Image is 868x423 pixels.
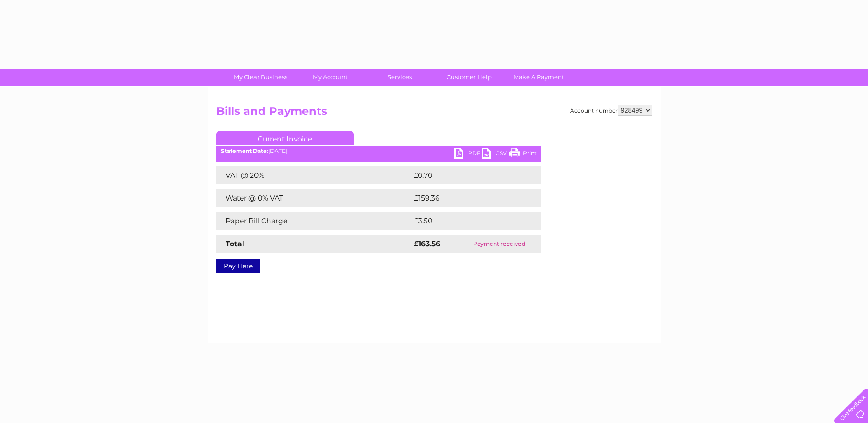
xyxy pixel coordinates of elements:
[454,148,482,161] a: PDF
[431,69,507,86] a: Customer Help
[216,131,354,145] a: Current Invoice
[216,259,260,273] a: Pay Here
[414,239,440,248] strong: £163.56
[411,166,520,184] td: £0.70
[221,147,268,154] b: Statement Date:
[482,148,509,161] a: CSV
[216,166,411,184] td: VAT @ 20%
[570,105,652,116] div: Account number
[226,239,244,248] strong: Total
[509,148,537,161] a: Print
[411,189,524,207] td: £159.36
[216,148,541,154] div: [DATE]
[457,235,541,253] td: Payment received
[216,189,411,207] td: Water @ 0% VAT
[362,69,437,86] a: Services
[292,69,368,86] a: My Account
[216,105,652,122] h2: Bills and Payments
[411,212,520,230] td: £3.50
[216,212,411,230] td: Paper Bill Charge
[501,69,577,86] a: Make A Payment
[223,69,298,86] a: My Clear Business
